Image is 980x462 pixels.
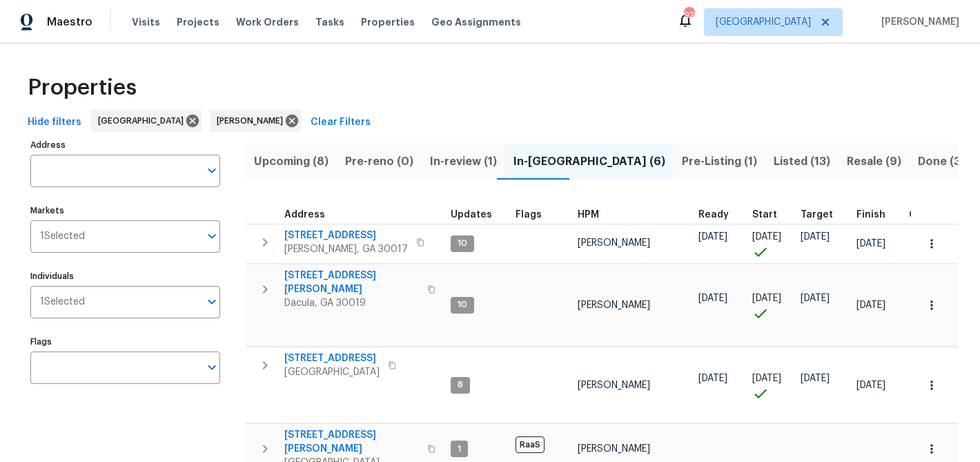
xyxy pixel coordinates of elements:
span: [STREET_ADDRESS] [284,352,380,365]
div: 92 [684,8,694,22]
button: Open [202,292,222,311]
span: Clear Filters [311,114,371,131]
div: Target renovation project end date [801,210,845,220]
span: [GEOGRAPHIC_DATA] [716,15,811,29]
span: Tasks [315,17,344,27]
span: 1 Selected [40,231,85,242]
label: Address [30,141,220,149]
span: [DATE] [856,239,885,249]
div: Projected renovation finish date [856,210,898,220]
span: Start [752,210,777,220]
span: [DATE] [752,374,781,383]
span: [DATE] [752,293,781,303]
button: Open [202,161,222,180]
td: Project started on time [747,347,795,423]
span: Flags [516,210,542,220]
span: Properties [361,15,415,29]
span: [DATE] [801,293,830,303]
span: Overall [909,210,945,220]
span: Geo Assignments [431,15,521,29]
span: Projects [177,15,219,29]
td: Project started on time [747,224,795,263]
span: Target [801,210,833,220]
span: Done (370) [918,152,980,171]
td: Project started on time [747,264,795,347]
span: Properties [28,81,137,95]
span: Updates [451,210,492,220]
span: [STREET_ADDRESS] [284,229,408,242]
span: [DATE] [698,293,727,303]
span: [PERSON_NAME] [578,300,650,310]
span: [DATE] [801,374,830,383]
div: [PERSON_NAME] [210,110,301,132]
span: Ready [698,210,729,220]
span: [STREET_ADDRESS][PERSON_NAME] [284,269,419,296]
span: [STREET_ADDRESS][PERSON_NAME] [284,428,419,456]
span: In-[GEOGRAPHIC_DATA] (6) [513,152,665,171]
button: Clear Filters [305,110,376,135]
span: RaaS [516,436,545,453]
span: 8 [452,379,469,391]
div: Actual renovation start date [752,210,790,220]
span: [DATE] [801,232,830,242]
span: [PERSON_NAME], GA 30017 [284,242,408,256]
span: [PERSON_NAME] [578,381,650,390]
span: [PERSON_NAME] [217,114,288,128]
span: Listed (13) [774,152,830,171]
div: Earliest renovation start date (first business day after COE or Checkout) [698,210,741,220]
div: Days past target finish date [909,210,957,220]
button: Hide filters [22,110,87,135]
span: Pre-reno (0) [345,152,413,171]
span: [DATE] [698,374,727,383]
span: Upcoming (8) [254,152,329,171]
span: Work Orders [236,15,299,29]
div: [GEOGRAPHIC_DATA] [91,110,202,132]
span: Finish [856,210,885,220]
span: Maestro [47,15,92,29]
button: Open [202,227,222,246]
span: In-review (1) [430,152,497,171]
span: Resale (9) [847,152,901,171]
span: [DATE] [752,232,781,242]
span: [PERSON_NAME] [578,238,650,248]
label: Individuals [30,272,220,280]
span: [GEOGRAPHIC_DATA] [98,114,189,128]
span: HPM [578,210,599,220]
span: 10 [452,238,473,249]
span: [PERSON_NAME] [876,15,959,29]
span: Visits [132,15,160,29]
span: [PERSON_NAME] [578,444,650,454]
button: Open [202,358,222,377]
span: [DATE] [698,232,727,242]
label: Markets [30,206,220,215]
span: [GEOGRAPHIC_DATA] [284,365,380,379]
span: 1 Selected [40,296,85,308]
label: Flags [30,338,220,346]
span: Dacula, GA 30019 [284,296,419,310]
span: Pre-Listing (1) [682,152,757,171]
span: 10 [452,299,473,311]
span: Hide filters [28,114,81,131]
span: [DATE] [856,300,885,310]
span: 1 [452,443,467,455]
span: Address [284,210,325,220]
span: [DATE] [856,381,885,390]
